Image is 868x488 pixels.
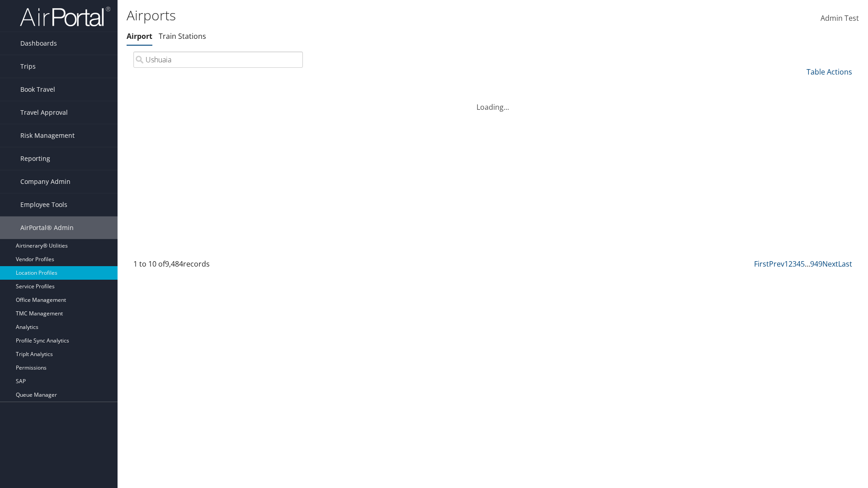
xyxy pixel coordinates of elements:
[20,147,50,170] span: Reporting
[20,78,55,101] span: Book Travel
[20,6,110,27] img: airportal-logo.png
[805,259,810,269] span: …
[810,259,822,269] a: 949
[784,259,788,269] a: 1
[127,6,615,25] h1: Airports
[769,259,784,269] a: Prev
[788,259,793,269] a: 2
[20,55,36,78] span: Trips
[822,259,838,269] a: Next
[821,5,859,33] a: Admin Test
[797,259,801,269] a: 4
[127,31,152,41] a: Airport
[20,101,68,124] span: Travel Approval
[20,124,75,147] span: Risk Management
[133,52,303,68] input: Search
[20,193,67,216] span: Employee Tools
[20,216,74,239] span: AirPortal® Admin
[20,32,57,55] span: Dashboards
[754,259,769,269] a: First
[807,67,852,77] a: Table Actions
[793,259,797,269] a: 3
[821,13,859,23] span: Admin Test
[127,91,859,113] div: Loading...
[165,259,183,269] span: 9,484
[133,258,303,274] div: 1 to 10 of records
[159,31,206,41] a: Train Stations
[838,259,852,269] a: Last
[20,170,71,193] span: Company Admin
[801,259,805,269] a: 5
